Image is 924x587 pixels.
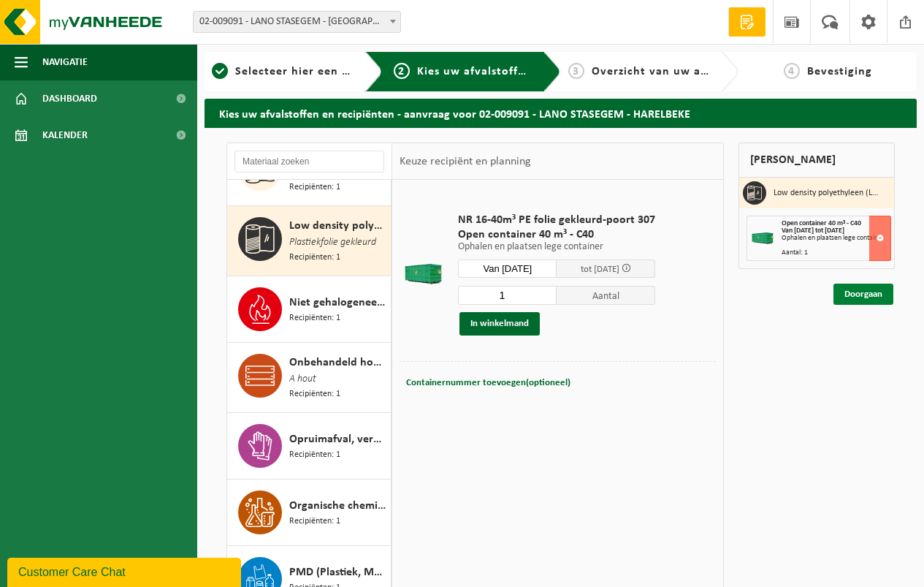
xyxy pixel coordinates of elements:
span: 1 [212,63,228,79]
span: Recipiënten: 1 [289,181,340,194]
span: NR 16-40m³ PE folie gekleurd-poort 307 [458,213,655,227]
div: [PERSON_NAME] [738,143,895,178]
span: Navigatie [42,44,88,80]
button: In winkelmand [459,312,540,336]
span: Open container 40 m³ - C40 [458,227,655,242]
button: Low density polyethyleen (LDPE) folie, los, naturel/gekleurd (80/20) Plastiekfolie gekleurd Recip... [227,206,392,276]
span: 02-009091 - LANO STASEGEM - HARELBEKE [194,12,400,32]
button: Containernummer toevoegen(optioneel) [405,373,572,393]
span: Containernummer toevoegen(optioneel) [406,378,570,387]
span: Recipiënten: 1 [289,448,340,462]
input: Selecteer datum [458,260,557,278]
button: Onbehandeld hout (A) A hout Recipiënten: 1 [227,343,392,413]
span: Onbehandeld hout (A) [289,354,387,371]
span: 3 [568,63,584,79]
span: Opruimafval, verontreinigd met olie [289,431,387,448]
span: 2 [394,63,410,79]
span: Low density polyethyleen (LDPE) folie, los, naturel/gekleurd (80/20) [289,217,387,235]
a: 1Selecteer hier een vestiging [212,63,354,80]
span: Plastiekfolie gekleurd [289,235,376,251]
span: Recipiënten: 1 [289,251,340,265]
span: Open container 40 m³ - C40 [782,219,861,227]
input: Materiaal zoeken [234,151,384,173]
div: Aantal: 1 [782,249,890,257]
span: Kies uw afvalstoffen en recipiënten [417,66,618,77]
h3: Low density polyethyleen (LDPE) folie, los, naturel/gekleurd (80/20) - plastiekfolie gekleurd [774,181,883,205]
iframe: chat widget [7,555,244,587]
span: Niet gehalogeneerde solventen - hoogcalorisch in IBC [289,294,387,311]
span: Recipiënten: 1 [289,387,340,401]
span: Dashboard [42,80,97,117]
span: 4 [784,63,800,79]
span: 02-009091 - LANO STASEGEM - HARELBEKE [193,11,401,33]
span: Recipiënten: 1 [289,311,340,325]
span: A hout [289,371,316,387]
div: Ophalen en plaatsen lege container [782,235,890,242]
span: Organische chemicaliën, gevaarlijk vloeibaar in kleinverpakking [289,497,387,515]
button: Niet gehalogeneerde solventen - hoogcalorisch in IBC Recipiënten: 1 [227,276,392,343]
h2: Kies uw afvalstoffen en recipiënten - aanvraag voor 02-009091 - LANO STASEGEM - HARELBEKE [205,99,917,127]
p: Ophalen en plaatsen lege container [458,242,655,252]
button: Organische chemicaliën, gevaarlijk vloeibaar in kleinverpakking Recipiënten: 1 [227,480,392,546]
strong: Van [DATE] tot [DATE] [782,227,844,235]
span: Recipiënten: 1 [289,515,340,529]
span: PMD (Plastiek, Metaal, Drankkartons) (bedrijven) [289,564,387,581]
span: Selecteer hier een vestiging [235,66,393,77]
span: tot [DATE] [581,265,619,274]
div: Keuze recipiënt en planning [392,143,538,180]
span: Overzicht van uw aanvraag [592,66,746,77]
span: Bevestiging [807,66,872,77]
span: Aantal [557,286,655,305]
span: Kalender [42,117,88,154]
a: Doorgaan [833,284,893,305]
button: Opruimafval, verontreinigd met olie Recipiënten: 1 [227,413,392,480]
